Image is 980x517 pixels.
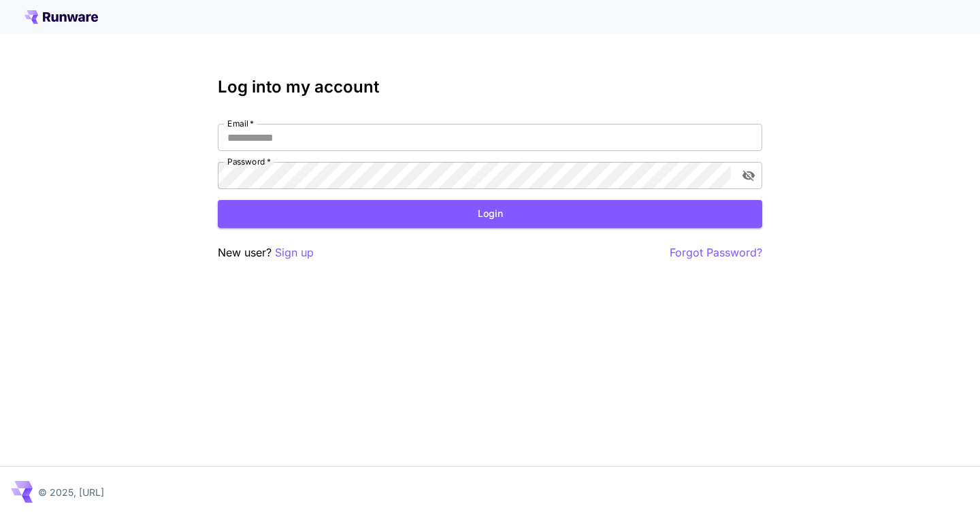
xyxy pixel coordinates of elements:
[218,78,762,97] h3: Log into my account
[38,485,104,499] p: © 2025, [URL]
[275,244,314,261] button: Sign up
[218,244,314,261] p: New user?
[227,156,271,167] label: Password
[736,163,761,188] button: toggle password visibility
[227,118,254,129] label: Email
[670,244,762,261] button: Forgot Password?
[218,200,762,228] button: Login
